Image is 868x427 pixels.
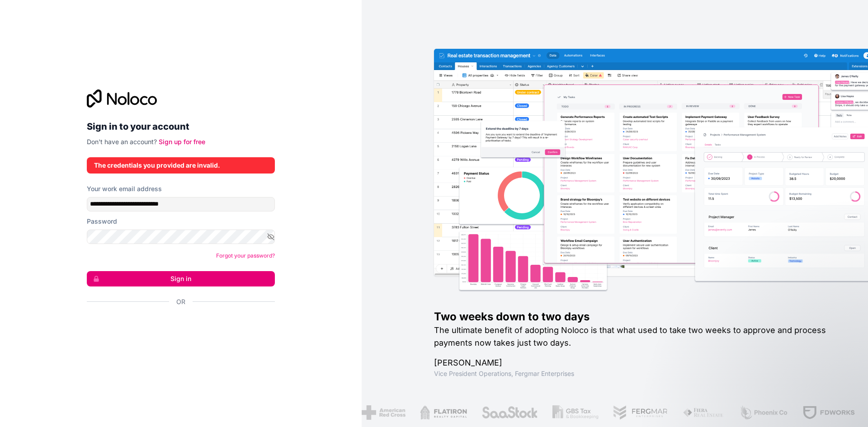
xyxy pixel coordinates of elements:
[87,271,275,286] button: Sign in
[87,184,162,193] label: Your work email address
[434,310,839,324] h1: Two weeks down to two days
[87,197,275,211] input: Email address
[687,359,868,422] iframe: Intercom notifications message
[176,297,185,306] span: Or
[360,405,404,420] img: /assets/american-red-cross-BAupjrZR.png
[434,369,839,378] h1: Vice President Operations , Fergmar Enterprises
[87,138,157,145] span: Don't have an account?
[551,405,597,420] img: /assets/gbstax-C-GtDUiK.png
[87,118,275,135] h2: Sign in to your account
[87,230,275,244] input: Password
[216,252,275,259] a: Forgot your password?
[611,405,666,420] img: /assets/fergmar-CudnrXN5.png
[434,357,839,369] h1: [PERSON_NAME]
[159,138,205,145] a: Sign up for free
[434,324,839,349] h2: The ultimate benefit of adopting Noloco is that what used to take two weeks to approve and proces...
[82,316,272,336] iframe: Button na Mag-sign in gamit ang Google
[480,405,537,420] img: /assets/saastock-C6Zbiodz.png
[87,217,117,226] label: Password
[681,405,723,420] img: /assets/fiera-fwj2N5v4.png
[94,161,268,170] div: The credentials you provided are invalid.
[418,405,465,420] img: /assets/flatiron-C8eUkumj.png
